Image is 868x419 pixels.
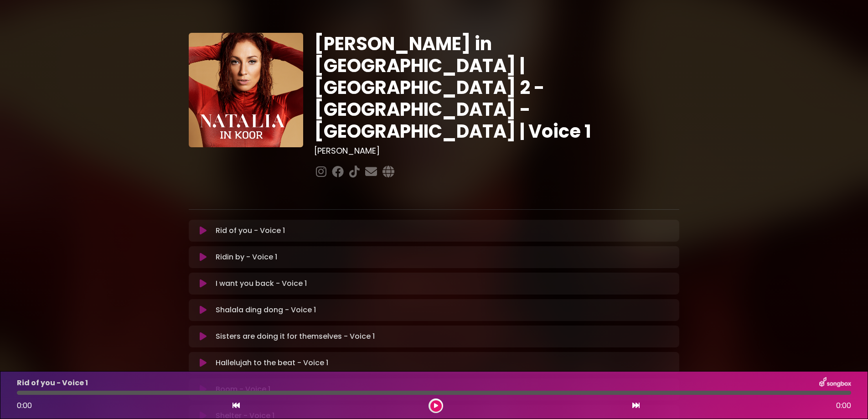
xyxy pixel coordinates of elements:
p: Hallelujah to the beat - Voice 1 [216,357,328,368]
img: YTVS25JmS9CLUqXqkEhs [189,33,303,147]
h1: [PERSON_NAME] in [GEOGRAPHIC_DATA] | [GEOGRAPHIC_DATA] 2 - [GEOGRAPHIC_DATA] - [GEOGRAPHIC_DATA] ... [314,33,679,142]
p: Rid of you - Voice 1 [216,225,285,236]
p: Ridin by - Voice 1 [216,252,277,263]
span: 0:00 [836,400,851,411]
h3: [PERSON_NAME] [314,146,679,156]
p: I want you back - Voice 1 [216,278,307,289]
p: Shalala ding dong - Voice 1 [216,305,316,316]
p: Rid of you - Voice 1 [17,378,88,388]
span: 0:00 [17,400,32,411]
p: Sisters are doing it for themselves - Voice 1 [216,331,375,342]
img: songbox-logo-white.png [819,377,851,389]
